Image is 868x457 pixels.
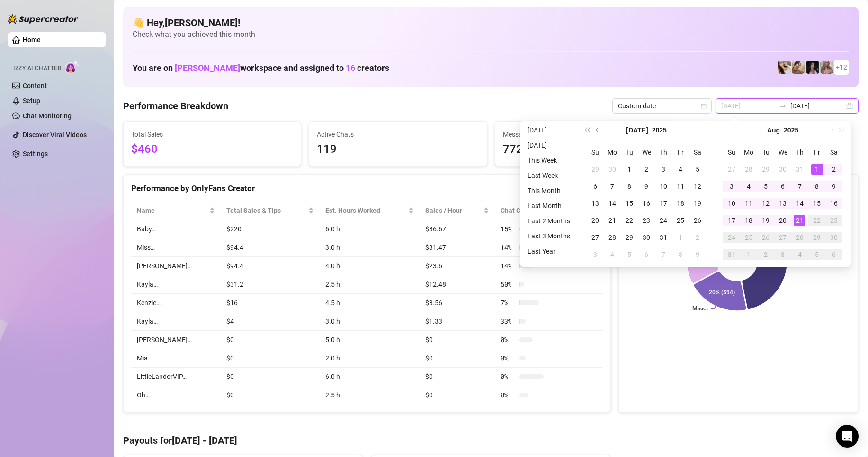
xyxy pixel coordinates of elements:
td: 2025-08-05 [621,246,638,263]
td: 2025-08-01 [672,229,689,246]
td: 2025-07-24 [655,212,672,229]
span: 15 % [501,224,516,234]
div: 28 [743,164,754,175]
div: 6 [828,249,840,260]
td: 3.0 h [320,312,420,331]
div: 1 [743,249,754,260]
td: $0 [221,331,320,349]
td: $4 [221,312,320,331]
a: Content [23,82,47,89]
li: Last Week [524,170,574,181]
div: 3 [590,249,601,260]
td: 2025-08-18 [740,212,757,229]
td: Oh… [131,386,221,404]
th: Total Sales & Tips [221,202,320,220]
th: Su [587,144,604,161]
td: 2025-08-24 [723,229,740,246]
text: Miss… [692,306,708,312]
div: Est. Hours Worked [325,205,406,216]
td: 2025-07-31 [791,161,808,178]
th: Sa [825,144,842,161]
td: 2025-08-02 [825,161,842,178]
td: 2025-08-02 [689,229,706,246]
div: 6 [777,181,788,192]
td: $94.4 [221,257,320,275]
td: 2025-07-12 [689,178,706,195]
th: We [774,144,791,161]
td: 2.5 h [320,386,420,404]
td: 2025-07-27 [587,229,604,246]
td: 2025-07-20 [587,212,604,229]
td: 2025-07-11 [672,178,689,195]
td: 2025-08-23 [825,212,842,229]
th: Fr [672,144,689,161]
div: 12 [760,198,771,209]
td: 2025-07-16 [638,195,655,212]
span: Custom date [618,99,706,113]
div: 14 [607,198,618,209]
td: 2025-08-07 [791,178,808,195]
span: 50 % [501,279,516,290]
td: 2025-08-27 [774,229,791,246]
a: Settings [23,150,48,158]
div: 2 [828,164,840,175]
span: 772 [503,141,665,158]
div: 19 [760,215,771,226]
td: 2025-09-02 [757,246,774,263]
td: $0 [221,349,320,368]
th: Sa [689,144,706,161]
input: End date [790,101,844,111]
td: 4.0 h [320,257,420,275]
div: 3 [726,181,737,192]
div: 21 [794,215,805,226]
h4: 👋 Hey, [PERSON_NAME] ! [133,16,849,29]
div: 29 [760,164,771,175]
td: 2025-07-30 [774,161,791,178]
button: Choose a year [784,121,798,140]
div: 23 [828,215,840,226]
div: 20 [590,215,601,226]
td: 2025-08-14 [791,195,808,212]
td: Mia… [131,349,221,368]
div: Performance by OnlyFans Creator [131,182,603,195]
td: 2025-08-04 [604,246,621,263]
div: 17 [658,198,669,209]
td: 2025-08-21 [791,212,808,229]
td: [PERSON_NAME]… [131,331,221,349]
td: 2025-08-29 [808,229,825,246]
td: 2025-08-01 [808,161,825,178]
div: 26 [760,232,771,243]
th: Su [723,144,740,161]
td: 6.0 h [320,220,420,238]
div: 26 [692,215,703,226]
a: Chat Monitoring [23,112,72,120]
div: 5 [760,181,771,192]
td: 2025-07-05 [689,161,706,178]
div: 10 [658,181,669,192]
li: This Month [524,185,574,196]
div: 27 [777,232,788,243]
div: 28 [794,232,805,243]
div: 2 [760,249,771,260]
td: 2025-07-09 [638,178,655,195]
a: Setup [23,97,40,105]
td: 2025-08-07 [655,246,672,263]
th: Name [131,202,221,220]
span: 119 [317,141,479,158]
li: Last Year [524,246,574,257]
img: Kenzie (@dmaxkenz) [820,61,833,74]
td: $31.47 [420,238,495,257]
td: 2025-07-25 [672,212,689,229]
span: Chat Conversion [501,205,590,216]
th: Mo [604,144,621,161]
div: 10 [726,198,737,209]
span: swap-right [779,102,787,110]
div: 25 [675,215,686,226]
td: 2025-08-28 [791,229,808,246]
img: AI Chatter [65,60,80,74]
td: 2025-07-28 [604,229,621,246]
td: 2025-07-04 [672,161,689,178]
td: $0 [420,331,495,349]
th: Mo [740,144,757,161]
div: 8 [624,181,635,192]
